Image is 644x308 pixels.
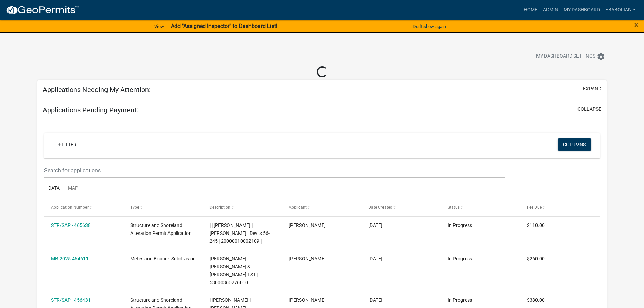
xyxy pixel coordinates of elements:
h5: Applications Pending Payment: [43,106,139,114]
button: Don't show again [410,21,449,32]
a: Map [64,178,82,200]
span: Fee Due [527,205,542,210]
button: My Dashboard Settingssettings [531,50,611,63]
span: $260.00 [527,256,545,261]
span: My Dashboard Settings [536,52,595,61]
input: Search for applications [44,163,505,178]
span: × [634,20,639,30]
span: In Progress [448,256,472,261]
a: ebabolian [603,3,638,17]
datatable-header-cell: Fee Due [520,199,600,216]
a: My Dashboard [561,3,603,17]
a: STR/SAP - 456431 [51,297,91,303]
datatable-header-cell: Status [441,199,520,216]
a: Admin [540,3,561,17]
span: Applicant [289,205,307,210]
a: + Filter [52,138,82,151]
button: Close [634,21,639,29]
span: 08/18/2025 [368,222,382,228]
span: Type [130,205,139,210]
span: Paul L. Ebnet [289,256,326,261]
span: In Progress [448,297,472,303]
span: | | TODD M BAUMGARTNER | CATHY M BAUMGARTNER | Devils 56-245 | 20000010002109 | [209,222,270,244]
span: Status [448,205,460,210]
strong: Add "Assigned Inspector" to Dashboard List! [171,23,277,29]
datatable-header-cell: Application Number [44,199,123,216]
span: $380.00 [527,297,545,303]
a: MB-2025-464611 [51,256,89,261]
button: collapse [577,106,601,113]
span: Metes and Bounds Subdivision [130,256,196,261]
i: settings [597,52,605,61]
span: Amie Welch [289,297,326,303]
span: Description [209,205,231,210]
span: Tiffany Bladow [289,222,326,228]
span: Emma Swenson | PAUL & ROXANNE EBNET TST | 53000360276010 [209,256,258,285]
datatable-header-cell: Date Created [362,199,441,216]
a: Data [44,178,64,200]
a: View [152,21,167,32]
datatable-header-cell: Description [203,199,282,216]
h5: Applications Needing My Attention: [43,86,151,94]
span: Structure and Shoreland Alteration Permit Application [130,222,192,236]
datatable-header-cell: Applicant [282,199,361,216]
span: Date Created [368,205,392,210]
datatable-header-cell: Type [124,199,203,216]
span: $110.00 [527,222,545,228]
span: 08/15/2025 [368,256,382,261]
span: In Progress [448,222,472,228]
button: Columns [558,138,591,151]
a: STR/SAP - 465638 [51,222,91,228]
span: Application Number [51,205,89,210]
span: 07/29/2025 [368,297,382,303]
a: Home [521,3,540,17]
button: expand [583,85,601,92]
